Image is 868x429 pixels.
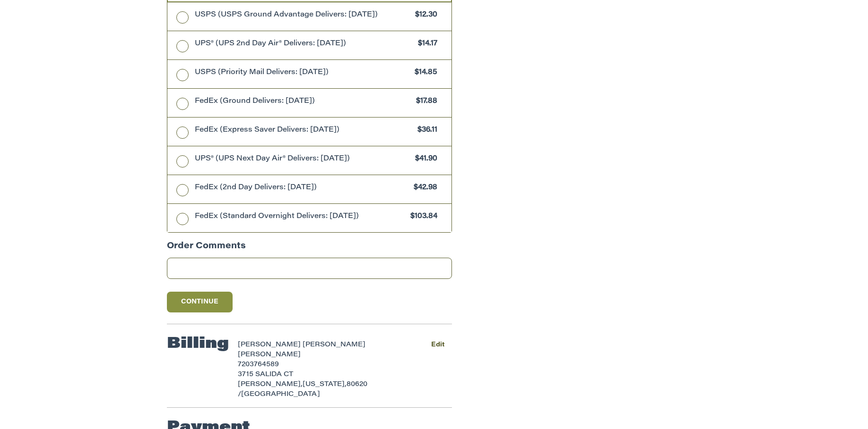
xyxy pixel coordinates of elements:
[238,371,293,378] span: 3715 SALIDA CT
[238,362,279,368] span: 7203764589
[238,381,303,388] span: [PERSON_NAME],
[195,96,412,107] span: FedEx (Ground Delivers: [DATE])
[424,338,452,352] button: Edit
[238,342,365,348] span: [PERSON_NAME] [PERSON_NAME]
[303,381,347,388] span: [US_STATE],
[167,240,246,258] legend: Order Comments
[195,125,413,136] span: FedEx (Express Saver Delivers: [DATE])
[409,183,438,193] span: $42.98
[167,292,233,312] button: Continue
[411,154,438,165] span: $41.90
[238,352,301,358] span: [PERSON_NAME]
[406,211,438,222] span: $103.84
[167,335,229,353] h2: Billing
[410,67,438,78] span: $14.85
[195,10,411,21] span: USPS (USPS Ground Advantage Delivers: [DATE])
[195,154,411,165] span: UPS® (UPS Next Day Air® Delivers: [DATE])
[414,39,438,50] span: $14.17
[195,211,406,222] span: FedEx (Standard Overnight Delivers: [DATE])
[413,125,438,136] span: $36.11
[411,10,438,21] span: $12.30
[195,39,414,50] span: UPS® (UPS 2nd Day Air® Delivers: [DATE])
[241,391,320,398] span: [GEOGRAPHIC_DATA]
[412,96,438,107] span: $17.88
[195,67,410,78] span: USPS (Priority Mail Delivers: [DATE])
[195,183,409,193] span: FedEx (2nd Day Delivers: [DATE])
